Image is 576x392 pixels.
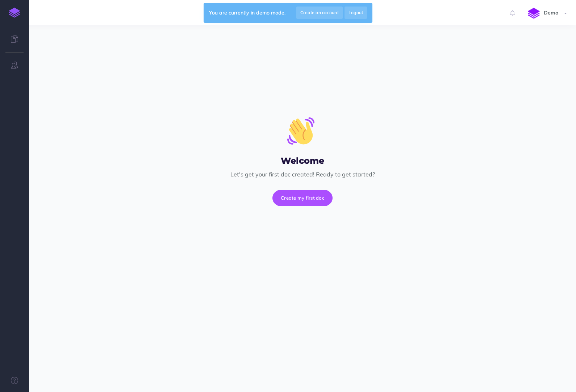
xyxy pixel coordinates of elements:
[272,190,333,206] button: Create my first doc
[527,7,540,20] img: H3sOcPrDxdlQ3mAav3KjkJpjx7YOhImA4zw7wSkS.png
[168,170,437,179] p: Let's get your first doc created! Ready to get started?
[296,7,343,19] a: Create an account
[287,117,314,145] img: icon-waving-hand.svg
[540,9,562,16] span: Demo
[168,156,437,166] h3: Welcome
[204,3,373,23] div: You are currently in demo mode.
[9,8,20,18] img: logo-mark.svg
[345,7,367,19] a: Logout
